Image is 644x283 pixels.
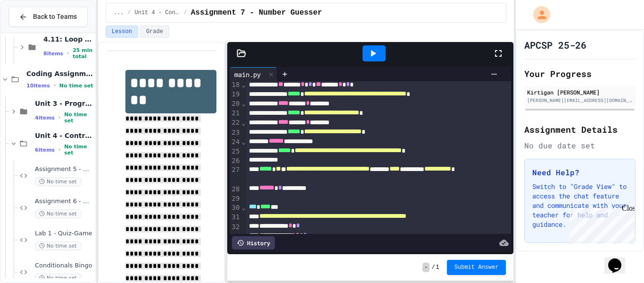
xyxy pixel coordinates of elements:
[230,213,241,222] div: 31
[436,264,439,271] span: 1
[230,90,241,99] div: 19
[230,80,241,90] div: 18
[241,204,246,211] span: Fold line
[35,230,93,238] span: Lab 1 - Quiz-Game
[604,245,635,274] iframe: chat widget
[232,236,275,249] div: History
[73,47,93,60] span: 25 min total
[106,26,138,38] button: Lesson
[43,51,63,57] span: 8 items
[230,203,241,213] div: 30
[230,137,241,147] div: 24
[230,194,241,204] div: 29
[67,50,69,57] span: •
[35,165,93,173] span: Assignment 5 - Booleans
[422,263,429,272] span: -
[35,131,93,140] span: Unit 4 - Control Structures
[191,7,322,18] span: Assignment 7 - Number Guesser
[241,81,246,88] span: Fold line
[524,38,586,51] h1: APCSP 25-26
[527,97,633,104] div: [PERSON_NAME][EMAIL_ADDRESS][DOMAIN_NAME]
[64,111,93,124] span: No time set
[4,4,65,60] div: Chat with us now!Close
[35,262,93,270] span: Conditionals Bingo
[26,83,50,89] span: 10 items
[184,9,187,17] span: /
[59,83,93,89] span: No time set
[447,260,506,275] button: Submit Answer
[33,12,77,22] span: Back to Teams
[35,241,81,250] span: No time set
[527,88,633,96] div: Kirtigan [PERSON_NAME]
[230,223,241,232] div: 32
[566,204,635,244] iframe: chat widget
[524,140,636,151] div: No due date set
[8,7,88,27] button: Back to Teams
[26,69,93,78] span: Coding Assignments
[35,209,81,218] span: No time set
[114,9,124,17] span: ...
[64,144,93,156] span: No time set
[43,35,93,43] span: 4.11: Loop and a Half
[230,232,241,241] div: 33
[35,274,81,283] span: No time set
[230,147,241,156] div: 25
[431,264,435,271] span: /
[532,182,627,229] p: Switch to "Grade View" to access the chat feature and communicate with your teacher for help and ...
[524,123,636,136] h2: Assignment Details
[58,114,60,121] span: •
[35,147,55,153] span: 6 items
[524,67,636,80] h2: Your Progress
[454,264,499,271] span: Submit Answer
[35,99,93,108] span: Unit 3 - Programming Basics
[140,26,169,38] button: Grade
[230,69,265,79] div: main.py
[58,146,60,154] span: •
[230,128,241,137] div: 23
[230,165,241,184] div: 27
[54,82,56,89] span: •
[135,9,180,17] span: Unit 4 - Control Structures
[35,115,55,121] span: 4 items
[230,118,241,128] div: 22
[230,67,277,81] div: main.py
[35,177,81,186] span: No time set
[35,197,93,206] span: Assignment 6 - Discount Calculator
[127,9,131,17] span: /
[230,156,241,166] div: 26
[532,167,627,178] h3: Need Help?
[230,109,241,118] div: 21
[523,4,553,26] div: My Account
[230,99,241,109] div: 20
[241,119,246,127] span: Fold line
[241,100,246,107] span: Fold line
[230,185,241,194] div: 28
[241,138,246,146] span: Fold line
